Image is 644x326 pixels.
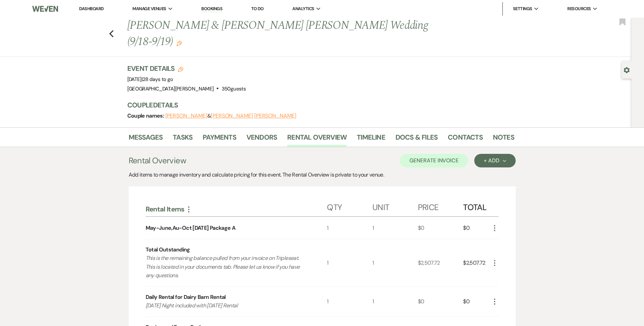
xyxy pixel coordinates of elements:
[129,155,186,167] h3: Rental Overview
[211,113,296,119] button: [PERSON_NAME] [PERSON_NAME]
[372,239,418,286] div: 1
[287,132,347,147] a: Rental Overview
[418,217,463,239] div: $0
[146,224,236,232] div: May-June,Au-Oct [DATE] Package A
[327,217,372,239] div: 1
[513,5,532,12] span: Settings
[146,254,309,280] p: This is the remaining balance pulled from your invoice on Tripleseat. This is located in your doc...
[251,6,264,12] a: To Do
[484,158,506,163] div: + Add
[246,132,277,147] a: Vendors
[463,196,490,216] div: Total
[146,301,309,310] p: [DATE] Night included with [DATE] Rental
[624,66,630,73] button: Open lead details
[327,239,372,286] div: 1
[493,132,514,147] a: Notes
[357,132,385,147] a: Timeline
[127,64,246,73] h3: Event Details
[142,76,173,83] span: |
[327,287,372,317] div: 1
[463,239,490,286] div: $2,507.72
[132,5,166,12] span: Manage Venues
[418,239,463,286] div: $2,507.72
[201,6,222,12] a: Bookings
[327,196,372,216] div: Qty
[146,246,190,254] div: Total Outstanding
[127,100,508,110] h3: Couple Details
[395,132,438,147] a: Docs & Files
[418,196,463,216] div: Price
[127,76,173,83] span: [DATE]
[32,2,58,16] img: Weven Logo
[127,85,214,92] span: [GEOGRAPHIC_DATA][PERSON_NAME]
[418,287,463,317] div: $0
[146,205,327,213] div: Rental Items
[79,6,104,12] a: Dashboard
[222,85,246,92] span: 350 guests
[372,196,418,216] div: Unit
[372,287,418,317] div: 1
[165,113,207,119] button: [PERSON_NAME]
[463,287,490,317] div: $0
[463,217,490,239] div: $0
[292,5,314,12] span: Analytics
[165,113,296,119] span: &
[448,132,483,147] a: Contacts
[129,171,516,179] div: Add items to manage inventory and calculate pricing for this event. The Rental Overview is privat...
[143,76,173,83] span: 28 days to go
[129,132,163,147] a: Messages
[400,154,468,167] button: Generate Invoice
[372,217,418,239] div: 1
[127,112,165,119] span: Couple names:
[146,293,226,301] div: Daily Rental for Dairy Barn Rental
[474,154,515,167] button: + Add
[127,18,431,50] h1: [PERSON_NAME] & [PERSON_NAME] [PERSON_NAME] Wedding (9/18-9/19)
[177,40,182,46] button: Edit
[173,132,192,147] a: Tasks
[203,132,236,147] a: Payments
[567,5,591,12] span: Resources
